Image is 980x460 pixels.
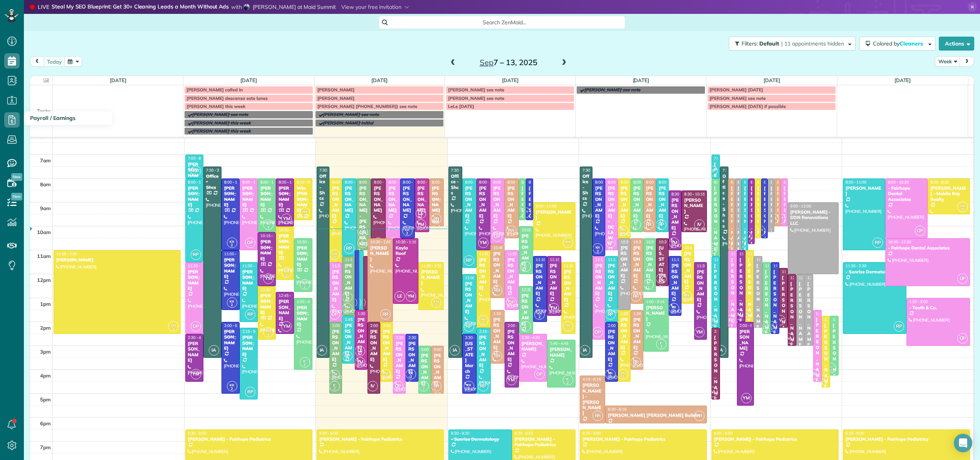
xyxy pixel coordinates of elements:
[260,233,284,238] span: 10:15 - 12:30
[751,180,772,185] span: 8:00 - 10:45
[405,227,409,232] span: KR
[374,180,394,185] span: 8:00 - 11:00
[684,245,705,250] span: 10:45 - 1:15
[631,291,641,302] span: RR
[507,185,517,219] div: [PERSON_NAME]
[319,168,338,173] span: 7:30 - 3:30
[781,40,844,47] span: | 11 appointments hidden
[633,239,654,244] span: 10:30 - 1:15
[608,180,629,185] span: 8:00 - 11:00
[317,103,418,109] span: [PERSON_NAME] [PHONE_NUMBER]) see note
[596,245,600,249] span: KR
[935,56,960,67] button: Week
[493,180,514,185] span: 8:00 - 10:45
[418,180,438,185] span: 8:00 - 10:15
[279,227,302,233] span: 10:00 - 12:15
[507,251,528,256] span: 11:00 - 1:30
[191,249,201,260] span: RP
[765,269,769,341] div: [PERSON_NAME]
[317,95,355,101] span: [PERSON_NAME]
[302,209,307,214] span: KM
[451,174,460,196] div: Office - Shcs
[421,269,441,286] div: [PERSON_NAME]
[621,180,641,185] span: 8:00 - 10:30
[517,209,520,214] span: IC
[521,266,530,273] small: 2
[765,263,786,268] span: 11:30 - 2:30
[507,257,517,290] div: [PERSON_NAME]
[595,185,603,219] div: [PERSON_NAME]
[344,243,354,254] span: RP
[846,180,866,185] span: 8:00 - 11:00
[633,245,641,278] div: [PERSON_NAME]
[186,103,245,109] span: [PERSON_NAME] this week
[888,180,909,185] span: 8:00 - 10:30
[279,180,299,185] span: 8:00 - 10:00
[873,238,883,248] span: RP
[260,287,281,292] span: 12:30 - 2:45
[191,166,201,176] span: RP
[56,257,178,263] div: [PERSON_NAME]
[888,239,911,244] span: 10:30 - 12:30
[465,275,486,280] span: 12:00 - 2:30
[646,185,654,219] div: [PERSON_NAME]
[536,204,557,209] span: 9:00 - 11:00
[731,180,752,185] span: 8:00 - 11:00
[507,180,528,185] span: 8:00 - 10:30
[396,239,416,244] span: 10:30 - 1:15
[282,272,291,279] small: 3
[730,257,734,329] div: [PERSON_NAME]
[656,273,666,284] span: IV
[756,263,760,429] div: [PERSON_NAME] - DDN Renovations LLC
[188,156,206,161] span: 7:00 - 8:00
[595,263,603,296] div: [PERSON_NAME]
[643,219,654,230] span: RR
[224,251,245,256] span: 11:00 - 1:30
[714,180,735,185] span: 8:00 - 11:15
[682,296,691,303] small: 3
[296,245,310,268] div: [PERSON_NAME]
[279,293,299,298] span: 12:45 - 2:30
[744,180,765,185] span: 8:00 - 11:00
[930,185,968,202] div: [PERSON_NAME] - Mobile Bay Realty
[521,185,524,258] div: [PERSON_NAME]
[56,251,77,256] span: 11:00 - 2:30
[730,185,732,258] div: [PERSON_NAME]
[263,273,274,284] span: YM
[939,37,974,51] button: Actions
[790,281,794,353] div: [PERSON_NAME]
[633,180,654,185] span: 8:00 - 10:15
[748,251,769,256] span: 11:00 - 2:00
[346,294,349,298] span: IC
[764,185,765,258] div: [PERSON_NAME]
[696,269,705,302] div: [PERSON_NAME]
[406,291,416,302] span: YM
[332,180,353,185] span: 8:00 - 11:30
[710,95,766,101] span: [PERSON_NAME] see note
[859,37,936,51] button: Colored byCleaners
[607,185,616,246] div: [PERSON_NAME] - DC LAWN
[694,219,705,230] span: IV
[658,185,666,219] div: [PERSON_NAME]
[549,263,559,296] div: [PERSON_NAME]
[899,40,924,47] span: Cleaners
[671,192,692,197] span: 8:30 - 11:00
[684,293,689,297] span: KM
[742,40,758,47] span: Filters:
[684,251,692,284] div: [PERSON_NAME]
[493,185,502,219] div: [PERSON_NAME]
[522,227,545,233] span: 10:00 - 12:00
[714,156,733,161] span: 7:00 - 8:00
[671,263,679,296] div: [PERSON_NAME]
[757,185,759,258] div: [PERSON_NAME]
[748,257,752,329] div: [PERSON_NAME]
[656,219,666,230] span: RP
[807,281,811,353] div: [PERSON_NAME]
[403,230,412,237] small: 2
[186,87,243,93] span: [PERSON_NAME] called in
[403,180,424,185] span: 8:00 - 10:30
[506,226,517,236] span: RR
[206,174,219,190] div: Office - Shcs
[708,248,717,255] small: 2
[188,185,201,208] div: [PERSON_NAME]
